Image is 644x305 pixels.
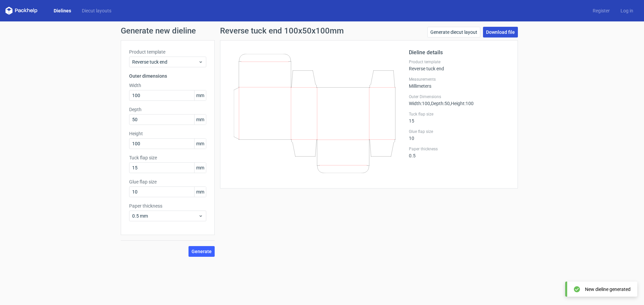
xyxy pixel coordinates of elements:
span: mm [194,139,206,149]
label: Depth [129,106,206,113]
h3: Outer dimensions [129,73,206,79]
a: Dielines [48,7,76,14]
button: Generate [189,246,215,257]
label: Width [129,82,206,89]
label: Paper thickness [129,203,206,209]
label: Height [129,130,206,137]
label: Paper thickness [409,146,509,152]
a: Download file [483,27,518,37]
label: Outer Dimensions [409,94,509,99]
span: mm [194,90,206,100]
span: mm [194,187,206,197]
span: Generate [192,249,212,254]
div: New dieline generated [585,286,631,293]
h2: Dieline details [409,49,509,57]
a: Log in [615,7,639,14]
label: Tuck flap size [409,111,509,117]
label: Glue flap size [409,129,509,134]
label: Product template [409,59,509,65]
span: Width : 100 [409,101,430,106]
span: Reverse tuck end [132,59,198,65]
span: mm [194,163,206,173]
a: Generate diecut layout [427,27,480,37]
a: Register [587,7,615,14]
label: Product template [129,49,206,55]
span: , Height : 100 [450,101,474,106]
label: Tuck flap size [129,154,206,161]
label: Glue flap size [129,178,206,185]
div: 0.5 [409,146,509,158]
h1: Reverse tuck end 100x50x100mm [220,27,344,35]
h1: Generate new dieline [121,27,523,35]
span: mm [194,115,206,125]
a: Diecut layouts [76,7,117,14]
div: 15 [409,111,509,124]
div: Reverse tuck end [409,59,509,71]
span: , Depth : 50 [430,101,450,106]
label: Measurements [409,77,509,82]
div: Millimeters [409,77,509,89]
div: 10 [409,129,509,141]
span: 0.5 mm [132,213,198,219]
